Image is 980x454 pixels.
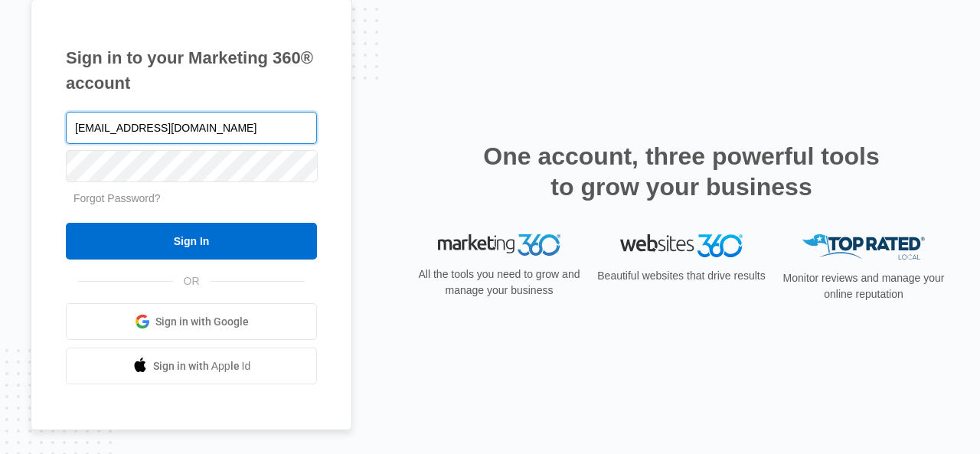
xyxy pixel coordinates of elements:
[155,314,249,330] span: Sign in with Google
[73,192,161,204] a: Forgot Password?
[66,303,317,340] a: Sign in with Google
[66,348,317,384] a: Sign in with Apple Id
[778,270,949,302] p: Monitor reviews and manage your online reputation
[66,112,317,144] input: Email
[802,234,925,260] img: Top Rated Local
[438,234,560,256] img: Marketing 360
[153,358,251,374] span: Sign in with Apple Id
[620,234,743,256] img: Websites 360
[173,273,211,289] span: OR
[66,223,317,260] input: Sign In
[66,45,317,96] h1: Sign in to your Marketing 360® account
[479,141,884,202] h2: One account, three powerful tools to grow your business
[413,266,585,299] p: All the tools you need to grow and manage your business
[596,268,767,284] p: Beautiful websites that drive results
